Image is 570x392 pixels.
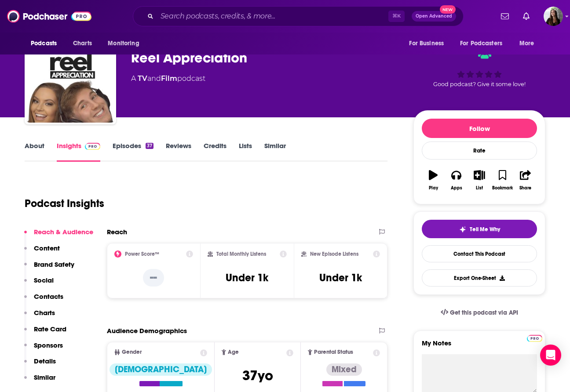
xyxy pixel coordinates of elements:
[433,81,526,87] span: Good podcast? Give it some love!
[34,373,55,381] p: Similar
[57,142,100,162] a: InsightsPodchaser Pro
[388,11,405,22] span: ⌘ K
[31,37,57,50] span: Podcasts
[34,260,74,269] p: Brand Safety
[319,271,362,284] h3: Under 1k
[166,142,191,162] a: Reviews
[527,334,542,342] a: Pro website
[310,251,358,257] h2: New Episode Listens
[544,7,563,26] button: Show profile menu
[143,269,164,287] p: --
[416,14,452,18] span: Open Advanced
[102,35,150,52] button: open menu
[216,251,266,257] h2: Total Monthly Listens
[491,164,514,196] button: Bookmark
[460,37,502,50] span: For Podcasters
[110,363,212,376] div: [DEMOGRAPHIC_DATA]
[85,143,100,150] img: Podchaser Pro
[24,373,55,389] button: Similar
[422,119,537,138] button: Follow
[25,197,104,210] h1: Podcast Insights
[226,271,268,284] h3: Under 1k
[34,325,66,333] p: Rate Card
[413,41,545,95] div: Good podcast? Give it some love!
[470,226,500,233] span: Tell Me Why
[7,8,91,25] img: Podchaser - Follow, Share and Rate Podcasts
[157,9,388,23] input: Search podcasts, credits, & more...
[24,244,60,260] button: Content
[519,37,534,50] span: More
[24,228,93,244] button: Reach & Audience
[107,228,127,236] h2: Reach
[519,9,533,24] a: Show notifications dropdown
[138,74,147,83] a: TV
[497,9,512,24] a: Show notifications dropdown
[122,349,142,355] span: Gender
[73,37,92,50] span: Charts
[519,185,531,191] div: Share
[513,35,545,52] button: open menu
[25,142,44,162] a: About
[34,276,54,284] p: Social
[26,35,114,123] img: Reel Appreciation
[450,309,518,316] span: Get this podcast via API
[445,164,468,196] button: Apps
[24,357,56,373] button: Details
[24,341,63,357] button: Sponsors
[125,251,159,257] h2: Power Score™
[440,5,456,14] span: New
[264,142,286,162] a: Similar
[34,309,55,317] p: Charts
[468,164,491,196] button: List
[454,35,515,52] button: open menu
[107,327,187,335] h2: Audience Demographics
[204,142,227,162] a: Credits
[514,164,537,196] button: Share
[429,185,438,191] div: Play
[34,292,63,301] p: Contacts
[34,341,63,349] p: Sponsors
[422,220,537,238] button: tell me why sparkleTell Me Why
[434,302,525,323] a: Get this podcast via API
[544,7,563,26] span: Logged in as bnmartinn
[34,357,56,365] p: Details
[239,142,252,162] a: Lists
[24,292,63,309] button: Contacts
[422,245,537,262] a: Contact This Podcast
[412,11,456,22] button: Open AdvancedNew
[24,325,66,341] button: Rate Card
[34,228,93,236] p: Reach & Audience
[228,349,239,355] span: Age
[544,7,563,26] img: User Profile
[67,35,97,52] a: Charts
[24,309,55,325] button: Charts
[242,367,273,384] span: 37 yo
[403,35,455,52] button: open menu
[451,185,462,191] div: Apps
[314,349,353,355] span: Parental Status
[422,164,445,196] button: Play
[422,339,537,354] label: My Notes
[161,74,177,83] a: Film
[24,260,74,276] button: Brand Safety
[146,143,153,149] div: 37
[326,363,362,376] div: Mixed
[422,142,537,160] div: Rate
[133,6,464,26] div: Search podcasts, credits, & more...
[25,35,68,52] button: open menu
[131,73,205,84] div: A podcast
[147,74,161,83] span: and
[409,37,444,50] span: For Business
[540,345,561,366] div: Open Intercom Messenger
[34,244,60,252] p: Content
[108,37,139,50] span: Monitoring
[113,142,153,162] a: Episodes37
[476,185,483,191] div: List
[24,276,54,292] button: Social
[527,335,542,342] img: Podchaser Pro
[459,226,466,233] img: tell me why sparkle
[492,185,513,191] div: Bookmark
[422,269,537,287] button: Export One-Sheet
